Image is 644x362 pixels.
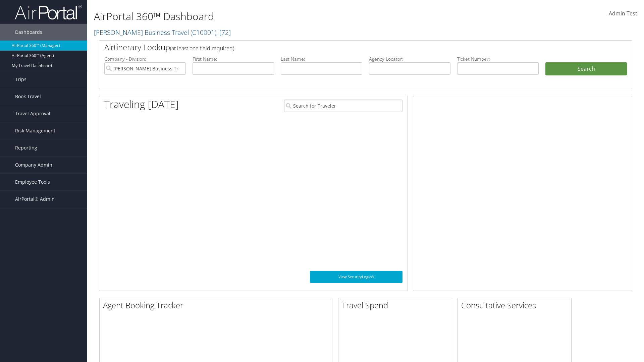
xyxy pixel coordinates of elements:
[104,42,583,53] h2: Airtinerary Lookup
[15,105,50,122] span: Travel Approval
[216,28,231,37] span: , [ 72 ]
[104,56,186,62] label: Company - Division:
[15,88,41,105] span: Book Travel
[103,300,332,311] h2: Agent Booking Tracker
[15,191,55,207] span: AirPortal® Admin
[15,157,52,173] span: Company Admin
[193,56,274,62] label: First Name:
[545,62,627,76] button: Search
[457,56,539,62] label: Ticket Number:
[15,122,55,139] span: Risk Management
[15,71,26,88] span: Trips
[94,9,456,23] h1: AirPortal 360™ Dashboard
[284,100,402,112] input: Search for Traveler
[94,28,231,37] a: [PERSON_NAME] Business Travel
[609,3,637,24] a: Admin Test
[342,300,452,311] h2: Travel Spend
[15,174,50,190] span: Employee Tools
[15,4,82,20] img: airportal-logo.png
[15,24,42,41] span: Dashboards
[15,139,37,156] span: Reporting
[461,300,571,311] h2: Consultative Services
[281,56,362,62] label: Last Name:
[104,97,179,111] h1: Traveling [DATE]
[310,271,402,283] a: View SecurityLogic®
[191,28,216,37] span: ( C10001 )
[609,10,637,17] span: Admin Test
[369,56,450,62] label: Agency Locator:
[170,45,234,52] span: (at least one field required)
